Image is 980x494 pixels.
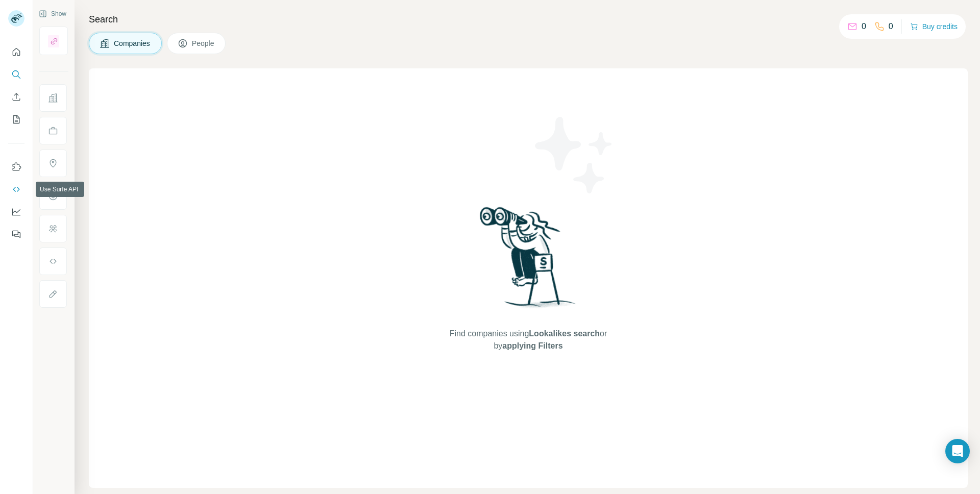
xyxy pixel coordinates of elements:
[8,110,24,129] button: My lists
[528,109,620,201] img: Surfe Illustration - Stars
[8,88,24,106] button: Enrich CSV
[945,439,970,463] div: Open Intercom Messenger
[862,20,866,33] p: 0
[8,180,24,199] button: Use Surfe API
[8,43,24,61] button: Quick start
[889,20,893,33] p: 0
[8,158,24,176] button: Use Surfe on LinkedIn
[32,6,73,21] button: Show
[192,38,215,48] span: People
[475,204,581,318] img: Surfe Illustration - Woman searching with binoculars
[8,65,24,84] button: Search
[8,225,24,243] button: Feedback
[114,38,151,48] span: Companies
[529,329,600,338] span: Lookalikes search
[447,328,610,352] span: Find companies using or by
[910,19,958,34] button: Buy credits
[8,203,24,221] button: Dashboard
[89,12,968,27] h4: Search
[502,341,562,350] span: applying Filters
